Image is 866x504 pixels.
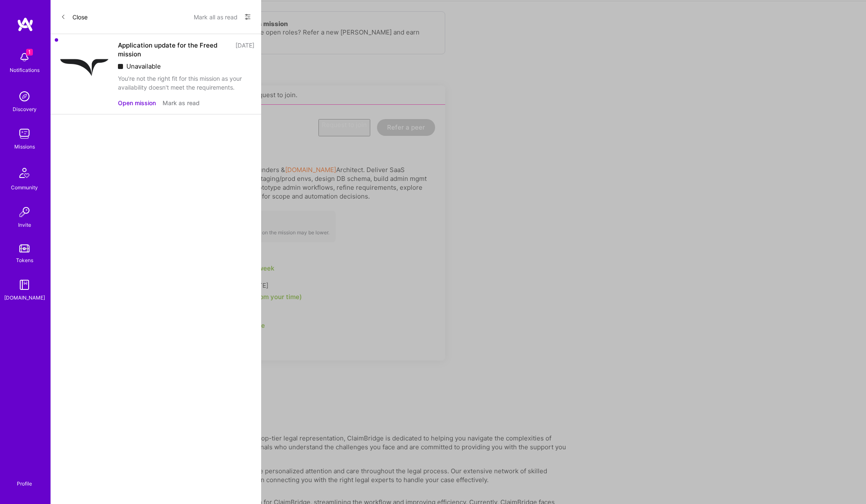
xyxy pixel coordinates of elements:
img: logo [17,17,34,32]
div: Unavailable [118,62,254,71]
span: 1 [26,49,33,56]
div: Tokens [16,256,33,265]
button: Open mission [118,98,156,107]
button: Close [61,10,88,24]
div: [DATE] [235,41,254,58]
div: Discovery [13,105,37,114]
img: tokens [19,244,29,252]
img: bell [16,49,33,66]
div: You're not the right fit for this mission as your availability doesn't meet the requirements. [118,74,254,92]
div: Application update for the Freed mission [118,41,230,58]
img: Invite [16,204,33,220]
div: Notifications [10,66,40,74]
div: Community [11,183,38,192]
div: Missions [14,142,35,151]
img: teamwork [16,125,33,142]
button: Mark as read [163,98,200,107]
img: Company Logo [57,41,111,95]
a: Profile [14,470,35,487]
button: Mark all as read [194,10,238,24]
div: [DOMAIN_NAME] [4,293,45,302]
div: Invite [18,220,31,229]
div: Profile [17,479,32,487]
img: discovery [16,88,33,105]
img: guide book [16,276,33,293]
img: Community [14,163,35,183]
